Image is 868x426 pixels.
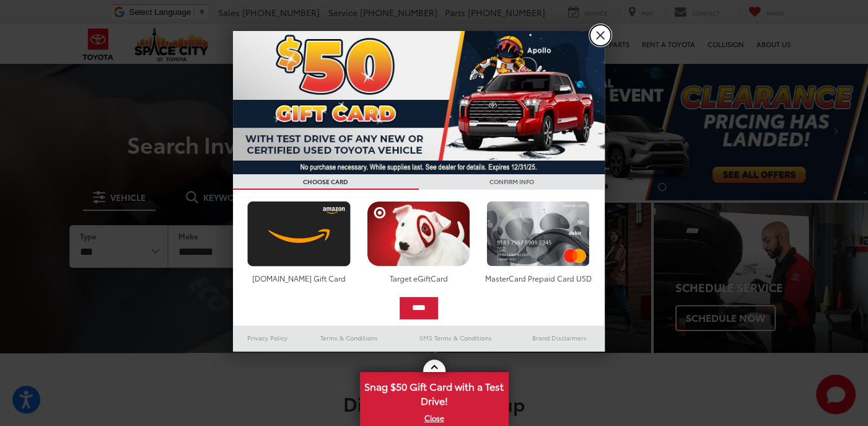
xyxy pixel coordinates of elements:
a: Privacy Policy [233,331,302,345]
img: targetcard.png [364,201,473,267]
img: amazoncard.png [244,201,354,267]
h3: CHOOSE CARD [233,174,419,190]
a: SMS Terms & Conditions [397,331,514,345]
a: Brand Disclaimers [514,331,605,345]
div: [DOMAIN_NAME] Gift Card [244,273,354,283]
img: 53411_top_152338.jpg [233,31,605,174]
a: Terms & Conditions [302,331,397,345]
div: MasterCard Prepaid Card USD [483,273,593,283]
img: mastercard.png [483,201,593,267]
span: Snag $50 Gift Card with a Test Drive! [361,373,507,411]
div: Target eGiftCard [364,273,473,283]
h3: CONFIRM INFO [419,174,605,190]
